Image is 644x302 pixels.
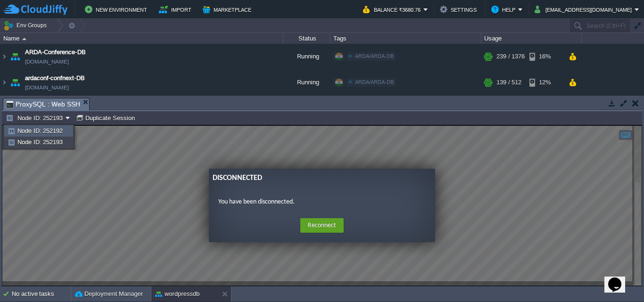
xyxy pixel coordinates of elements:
[85,4,150,15] button: New Environment
[22,38,26,40] img: AMDAwAAAACH5BAEAAAAALAAAAAABAAEAAAICRAEAOw==
[283,44,330,69] div: Running
[5,137,73,147] a: Node ID: 252193
[283,70,330,95] div: Running
[604,264,635,293] iframe: chat widget
[529,44,560,69] div: 16%
[25,73,85,83] a: ardaconf-confnext-DB
[440,4,479,15] button: Settings
[17,127,63,134] span: Node ID: 252192
[12,286,71,302] div: No active tasks
[203,4,254,15] button: Marketplace
[1,33,283,44] div: Name
[355,79,394,85] span: ARDA/ARDA-DB
[210,47,429,58] div: Disconnected
[25,57,69,66] span: [DOMAIN_NAME]
[298,93,341,108] button: Reconnect
[8,44,22,69] img: AMDAwAAAACH5BAEAAAAALAAAAAABAAEAAAICRAEAOw==
[355,53,394,59] span: ARDA/ARDA-DB
[491,4,518,15] button: Help
[6,98,80,110] span: ProxySQL : Web SSH
[3,4,67,16] img: CloudJiffy
[159,4,194,15] button: Import
[0,70,8,95] img: AMDAwAAAACH5BAEAAAAALAAAAAABAAEAAAICRAEAOw==
[496,70,521,95] div: 139 / 512
[17,139,63,146] span: Node ID: 252193
[363,4,423,15] button: Balance ₹3680.76
[6,114,66,122] button: Node ID: 252193
[155,289,199,299] button: wordpressdb
[8,70,22,95] img: AMDAwAAAACH5BAEAAAAALAAAAAABAAEAAAICRAEAOw==
[216,72,423,82] p: You have been disconnected.
[76,114,138,122] button: Duplicate Session
[496,44,525,69] div: 239 / 1376
[25,48,86,57] a: ARDA-Conference-DB
[535,4,635,15] button: [EMAIL_ADDRESS][DOMAIN_NAME]
[482,33,581,44] div: Usage
[529,70,560,95] div: 12%
[0,44,8,69] img: AMDAwAAAACH5BAEAAAAALAAAAAABAAEAAAICRAEAOw==
[75,289,143,299] button: Deployment Manager
[25,83,69,92] span: [DOMAIN_NAME]
[3,19,50,32] button: Env Groups
[5,126,73,136] a: Node ID: 252192
[331,33,481,44] div: Tags
[284,33,330,44] div: Status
